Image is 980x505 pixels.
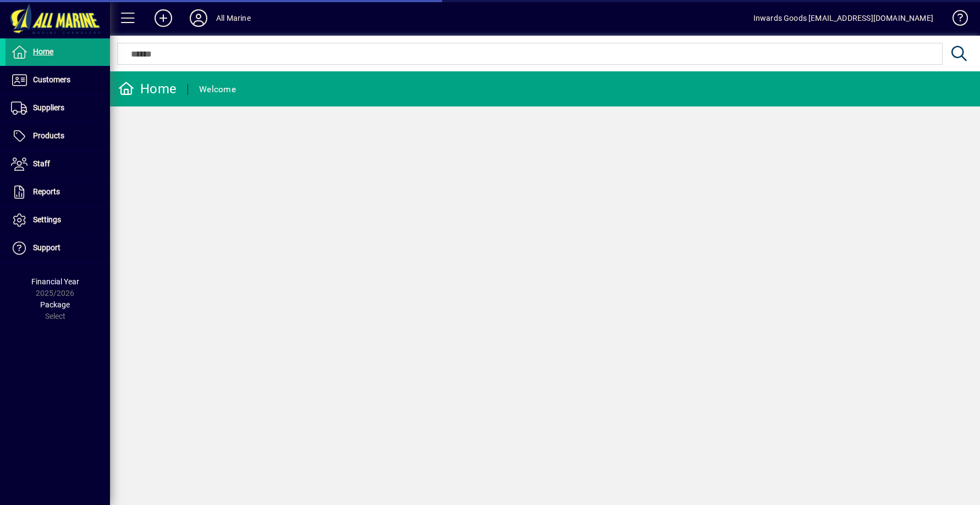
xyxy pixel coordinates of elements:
[5,234,110,262] a: Support
[216,9,251,27] div: All Marine
[31,277,79,286] span: Financial Year
[40,300,70,309] span: Package
[33,159,50,168] span: Staff
[33,103,64,112] span: Suppliers
[33,215,61,224] span: Settings
[33,187,60,196] span: Reports
[33,243,60,252] span: Support
[181,8,216,28] button: Profile
[5,94,110,122] a: Suppliers
[5,66,110,94] a: Customers
[33,47,53,56] span: Home
[146,8,181,28] button: Add
[944,2,966,38] a: Knowledge Base
[5,178,110,206] a: Reports
[753,9,933,27] div: Inwards Goods [EMAIL_ADDRESS][DOMAIN_NAME]
[5,206,110,234] a: Settings
[5,122,110,150] a: Products
[33,131,64,140] span: Products
[199,81,236,98] div: Welcome
[5,150,110,178] a: Staff
[33,75,70,84] span: Customers
[118,80,177,98] div: Home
